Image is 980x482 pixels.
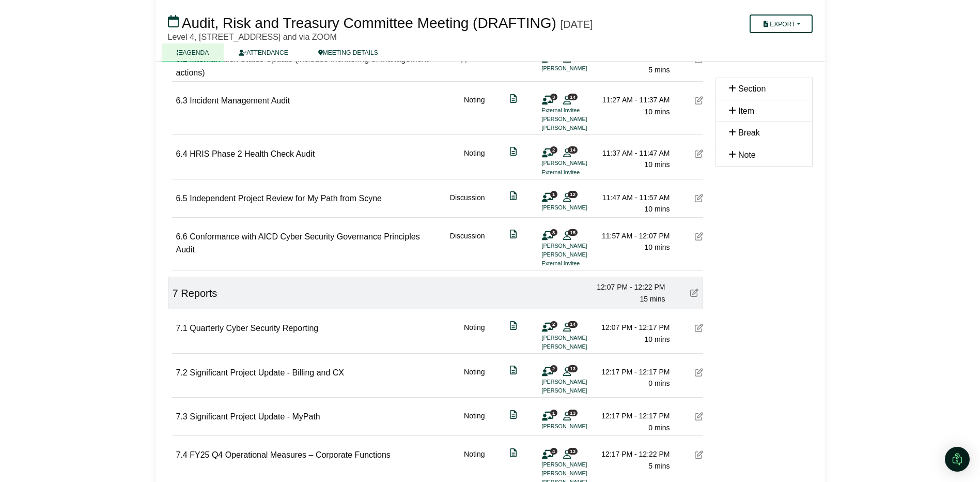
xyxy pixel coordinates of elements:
span: 3 [550,94,557,100]
span: 7.1 [176,324,188,333]
div: 12:07 PM - 12:17 PM [598,322,670,333]
div: Noting [464,94,485,132]
div: Discussion [450,192,485,215]
span: 7 [173,288,178,299]
span: 10 mins [644,160,670,169]
span: 1 [550,191,557,198]
span: 2 [550,365,557,372]
li: [PERSON_NAME] [542,422,619,431]
span: Audit, Risk and Treasury Committee Meeting (DRAFTING) [182,15,556,31]
span: Note [738,150,756,159]
div: 11:37 AM - 11:47 AM [598,147,670,159]
button: Export [750,14,812,33]
span: Quarterly Cyber Security Reporting [190,324,318,333]
li: [PERSON_NAME] [542,386,619,395]
span: 14 [568,321,578,328]
span: 4 [550,448,557,455]
span: 6.3 [176,96,188,105]
span: Significant Project Update - Billing and CX [190,368,344,377]
li: [PERSON_NAME] [542,115,619,124]
div: [DATE] [561,18,593,31]
div: Open Intercom Messenger [945,447,970,472]
span: Independent Project Review for My Path from Scyne [190,194,382,203]
span: 7.3 [176,412,188,421]
li: External Invitee [542,168,619,177]
div: 12:17 PM - 12:22 PM [598,448,670,460]
li: [PERSON_NAME] [542,203,619,212]
div: Noting [464,322,485,351]
div: 11:27 AM - 11:37 AM [598,94,670,106]
span: HRIS Phase 2 Health Check Audit [190,149,315,158]
span: 13 [568,365,578,372]
div: Approval [456,53,485,79]
span: 7.2 [176,368,188,377]
li: External Invitee [542,106,619,115]
a: ATTENDANCE [224,43,303,62]
li: [PERSON_NAME] [542,124,619,132]
span: 14 [568,146,578,153]
li: [PERSON_NAME] [542,334,619,342]
div: Noting [464,410,485,433]
a: MEETING DETAILS [303,43,393,62]
span: 5 mins [648,66,670,74]
span: Level 4, [STREET_ADDRESS] and via ZOOM [168,33,337,41]
li: [PERSON_NAME] [542,64,619,73]
span: Conformance with AICD Cyber Security Governance Principles Audit [176,232,420,254]
span: FY25 Q4 Operational Measures – Corporate Functions [190,450,391,459]
span: 14 [568,94,578,100]
li: [PERSON_NAME] [542,378,619,386]
span: Reports [181,288,217,299]
span: Significant Project Update - MyPath [190,412,320,421]
span: 2 [550,321,557,328]
div: 11:47 AM - 11:57 AM [598,192,670,203]
span: 10 mins [644,335,670,343]
div: 12:07 PM - 12:22 PM [593,281,665,293]
span: Break [738,128,760,137]
span: 10 mins [644,108,670,116]
div: 12:17 PM - 12:17 PM [598,366,670,378]
span: Section [738,84,766,93]
span: 0 mins [648,424,670,432]
span: 6.6 [176,232,188,241]
span: 2 [550,146,557,153]
span: 15 mins [640,295,665,303]
span: 12 [568,191,578,198]
span: Item [738,107,754,115]
span: 13 [568,448,578,455]
li: [PERSON_NAME] [542,342,619,351]
div: Discussion [450,230,485,268]
span: 0 mins [648,379,670,387]
span: 1 [550,410,557,416]
li: [PERSON_NAME] [542,460,619,469]
li: [PERSON_NAME] [542,250,619,259]
span: 10 mins [644,205,670,213]
span: 15 [568,229,578,236]
div: Noting [464,147,485,177]
div: 12:17 PM - 12:17 PM [598,410,670,421]
span: 3 [550,229,557,236]
span: 10 mins [644,243,670,251]
span: 7.4 [176,450,188,459]
li: [PERSON_NAME] [542,469,619,478]
span: Incident Management Audit [190,96,290,105]
div: Noting [464,366,485,396]
li: [PERSON_NAME] [542,159,619,168]
span: 5 mins [648,462,670,470]
span: Internal Audit Status Update (includes monitoring of management actions) [176,55,429,77]
div: 11:57 AM - 12:07 PM [598,230,670,242]
a: AGENDA [162,43,224,62]
li: [PERSON_NAME] [542,242,619,250]
span: 6.5 [176,194,188,203]
span: 6.4 [176,149,188,158]
li: External Invitee [542,259,619,268]
span: 13 [568,410,578,416]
